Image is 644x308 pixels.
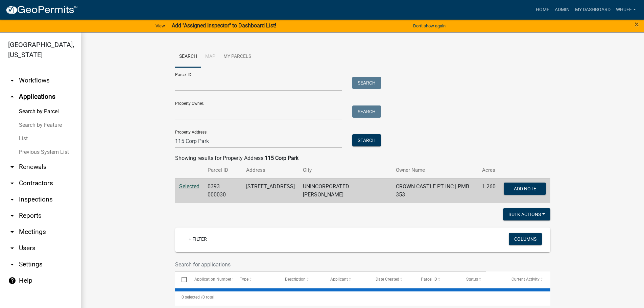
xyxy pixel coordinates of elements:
[478,162,500,178] th: Acres
[635,20,639,29] span: ×
[552,3,572,16] a: Admin
[242,162,299,178] th: Address
[240,277,248,282] span: Type
[392,162,478,178] th: Owner Name
[504,183,546,195] button: Add Note
[324,271,369,288] datatable-header-cell: Applicant
[503,208,550,220] button: Bulk Actions
[572,3,613,16] a: My Dashboard
[421,277,437,282] span: Parcel ID
[233,271,279,288] datatable-header-cell: Type
[175,46,201,68] a: Search
[352,134,381,146] button: Search
[219,46,255,68] a: My Parcels
[204,162,242,178] th: Parcel ID
[509,233,542,245] button: Columns
[175,154,550,162] div: Showing results for Property Address:
[204,178,242,203] td: 0393 000030
[194,277,231,282] span: Application Number
[505,271,550,288] datatable-header-cell: Current Activity
[179,183,199,190] a: Selected
[478,178,500,203] td: 1.260
[8,260,16,268] i: arrow_drop_down
[172,22,276,29] strong: Add "Assigned Inspector" to Dashboard List!
[613,3,639,16] a: whuff
[8,277,16,285] i: help
[175,289,550,306] div: 0 total
[299,178,391,203] td: UNINCORPORATED [PERSON_NAME]
[8,163,16,171] i: arrow_drop_down
[466,277,478,282] span: Status
[352,105,381,118] button: Search
[8,228,16,236] i: arrow_drop_down
[175,258,486,271] input: Search for applications
[414,271,460,288] datatable-header-cell: Parcel ID
[8,93,16,101] i: arrow_drop_up
[514,186,536,191] span: Add Note
[460,271,505,288] datatable-header-cell: Status
[285,277,306,282] span: Description
[410,20,448,31] button: Don't show again
[376,277,399,282] span: Date Created
[153,20,168,31] a: View
[182,295,202,300] span: 0 selected /
[8,212,16,220] i: arrow_drop_down
[8,179,16,187] i: arrow_drop_down
[175,271,188,288] datatable-header-cell: Select
[533,3,552,16] a: Home
[183,233,212,245] a: + Filter
[8,76,16,85] i: arrow_drop_down
[188,271,233,288] datatable-header-cell: Application Number
[392,178,478,203] td: CROWN CASTLE PT INC | PMB 353
[8,244,16,252] i: arrow_drop_down
[352,77,381,89] button: Search
[279,271,324,288] datatable-header-cell: Description
[330,277,348,282] span: Applicant
[369,271,414,288] datatable-header-cell: Date Created
[511,277,540,282] span: Current Activity
[265,155,299,161] strong: 115 Corp Park
[299,162,391,178] th: City
[635,20,639,28] button: Close
[242,178,299,203] td: [STREET_ADDRESS]
[8,195,16,204] i: arrow_drop_down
